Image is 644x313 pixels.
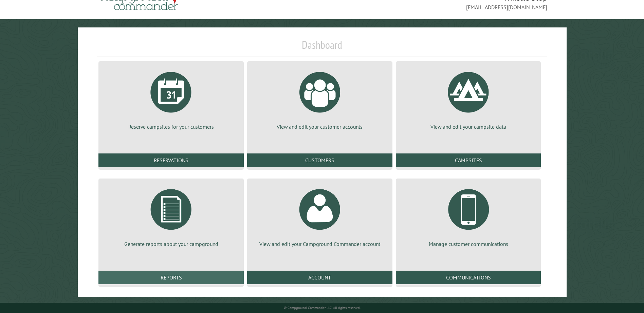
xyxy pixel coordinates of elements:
small: © Campground Commander LLC. All rights reserved. [284,306,361,310]
a: Generate reports about your campground [107,184,236,248]
a: Customers [247,153,392,167]
a: View and edit your campsite data [404,67,533,130]
a: Reservations [98,153,244,167]
p: Generate reports about your campground [107,240,236,248]
a: Reports [98,271,244,284]
p: View and edit your customer accounts [255,123,384,130]
h1: Dashboard [97,38,547,57]
a: Reserve campsites for your customers [107,67,236,130]
p: Manage customer communications [404,240,533,248]
a: View and edit your customer accounts [255,67,384,130]
a: Account [247,271,392,284]
p: View and edit your Campground Commander account [255,240,384,248]
a: Campsites [396,153,541,167]
p: Reserve campsites for your customers [107,123,236,130]
a: Communications [396,271,541,284]
a: Manage customer communications [404,184,533,248]
p: View and edit your campsite data [404,123,533,130]
a: View and edit your Campground Commander account [255,184,384,248]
